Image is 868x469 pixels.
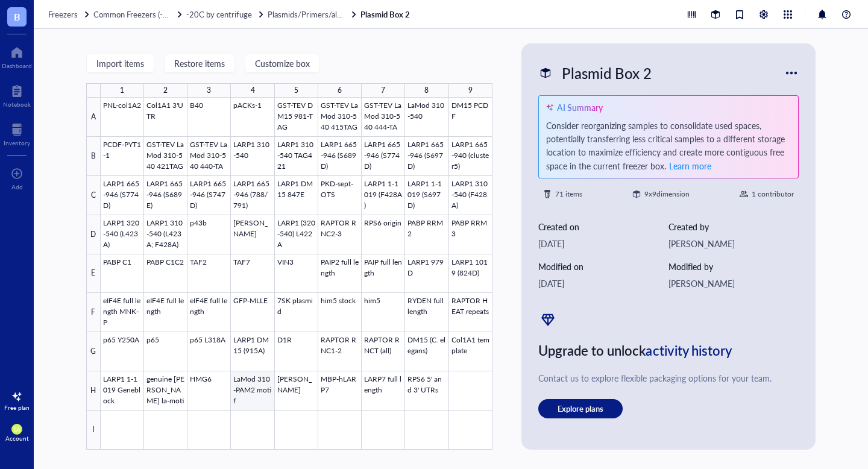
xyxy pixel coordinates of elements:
a: Notebook [3,81,31,108]
a: Inventory [4,120,30,146]
div: Contact us to explore flexible packaging options for your team. [538,371,799,385]
a: Plasmid Box 2 [360,9,412,20]
div: AI Summary [557,101,603,114]
div: 9 [468,83,473,98]
div: 6 [338,83,342,98]
div: Dashboard [2,62,32,69]
span: -20C by centrifuge [186,8,252,20]
div: Account [5,435,29,442]
div: 3 [207,83,211,98]
a: Freezers [48,9,91,20]
div: B [86,137,101,176]
div: Notebook [3,101,31,108]
div: 1 [120,83,124,98]
div: D [86,215,101,254]
div: Created by [668,220,799,233]
div: E [86,254,101,294]
span: B [14,9,20,24]
span: Import items [96,58,144,68]
div: A [86,98,101,137]
div: C [86,176,101,215]
span: SA [13,426,20,433]
button: Explore plans [538,399,623,418]
div: Add [11,183,23,190]
span: Customize box [255,58,310,68]
div: H [86,371,101,411]
div: 1 contributor [752,188,794,200]
div: Plasmid Box 2 [556,60,657,86]
div: G [86,332,101,371]
span: Restore items [174,58,225,68]
span: activity history [646,341,732,360]
div: Modified by [668,260,799,273]
span: Explore plans [558,403,603,414]
div: Modified on [538,260,668,273]
div: 5 [294,83,298,98]
div: 2 [163,83,168,98]
div: [DATE] [538,277,668,290]
div: 71 items [555,188,582,200]
div: [DATE] [538,237,668,250]
button: Import items [86,54,154,73]
span: Plasmids/Primers/all things nucleic acid [268,8,402,20]
div: 7 [381,83,385,98]
div: [PERSON_NAME] [668,277,799,290]
a: -20C by centrifugePlasmids/Primers/all things nucleic acid [186,9,358,20]
div: [PERSON_NAME] [668,237,799,250]
div: Consider reorganizing samples to consolidate used spaces, potentially transferring less critical ... [546,119,791,173]
a: Common Freezers (-20C &-80C) [93,9,184,20]
button: Restore items [164,54,235,73]
a: Explore plans [538,399,799,418]
div: 4 [251,83,255,98]
div: Inventory [4,139,30,146]
span: Learn more [669,160,711,172]
button: Learn more [668,159,712,173]
div: Free plan [4,404,30,411]
div: Upgrade to unlock [538,339,799,362]
a: Dashboard [2,43,32,69]
div: F [86,293,101,332]
div: 9 x 9 dimension [644,188,690,200]
div: I [86,411,101,450]
div: 8 [424,83,429,98]
span: Freezers [48,8,78,20]
span: Common Freezers (-20C &-80C) [93,8,205,20]
button: Customize box [245,54,320,73]
div: Created on [538,220,668,233]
